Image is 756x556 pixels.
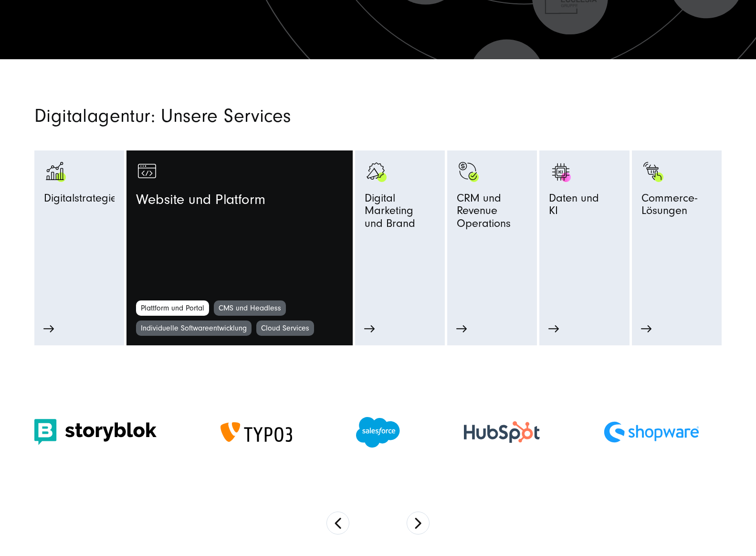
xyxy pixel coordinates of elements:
span: Digital Marketing und Brand [365,192,435,234]
h2: Digitalagentur: Unsere Services [34,107,488,125]
a: Individuelle Softwareentwicklung [136,321,252,336]
button: Previous [326,512,349,535]
button: Next [407,512,430,535]
img: Storyblok logo Storyblok Headless CMS Agentur SUNZINET (1) [34,419,157,445]
a: Browser Symbol als Zeichen für Web Development - Digitalagentur SUNZINET programming-browser-prog... [136,160,343,300]
span: CRM und Revenue Operations [457,192,527,234]
a: Symbol mit einem Haken und einem Dollarzeichen. monetization-approve-business-products_white CRM ... [457,160,527,300]
img: programming-browser-programming-apps-websites_white [136,160,160,184]
span: Digitalstrategie [44,192,117,209]
img: Salesforce Partner Agentur - Digitalagentur SUNZINET [356,417,400,448]
a: Cloud Services [256,321,314,336]
a: advertising-megaphone-business-products_black advertising-megaphone-business-products_white Digit... [365,160,435,280]
span: Commerce-Lösungen [641,192,712,222]
a: Bild eines Fingers, der auf einen schwarzen Einkaufswagen mit grünen Akzenten klickt: Digitalagen... [641,160,712,300]
a: CMS und Headless [214,300,286,316]
span: Daten und KI [549,192,599,222]
a: analytics-graph-bar-business analytics-graph-bar-business_white Digitalstrategie [44,160,115,300]
img: TYPO3 Gold Memeber Agentur - Digitalagentur für TYPO3 CMS Entwicklung SUNZINET [220,422,292,442]
a: Plattform und Portal [136,300,209,316]
span: Website und Platform [136,192,265,213]
img: Shopware Partner Agentur - Digitalagentur SUNZINET [604,421,699,442]
a: KI 1 KI 1 Daten undKI [549,160,619,280]
img: HubSpot Gold Partner Agentur - Digitalagentur SUNZINET [464,421,540,443]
